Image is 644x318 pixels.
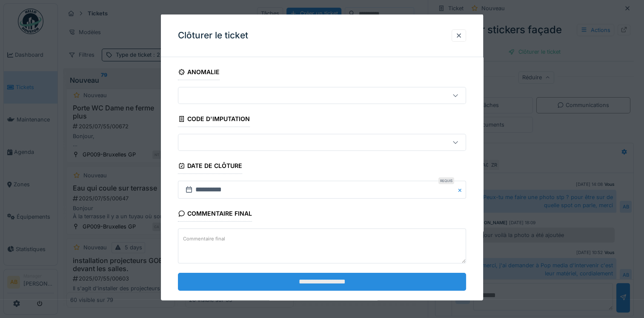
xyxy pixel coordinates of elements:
[178,66,220,80] div: Anomalie
[178,30,248,41] h3: Clôturer le ticket
[178,159,242,174] div: Date de clôture
[457,181,466,199] button: Close
[178,207,252,222] div: Commentaire final
[178,113,250,127] div: Code d'imputation
[181,233,227,244] label: Commentaire final
[438,177,454,184] div: Requis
